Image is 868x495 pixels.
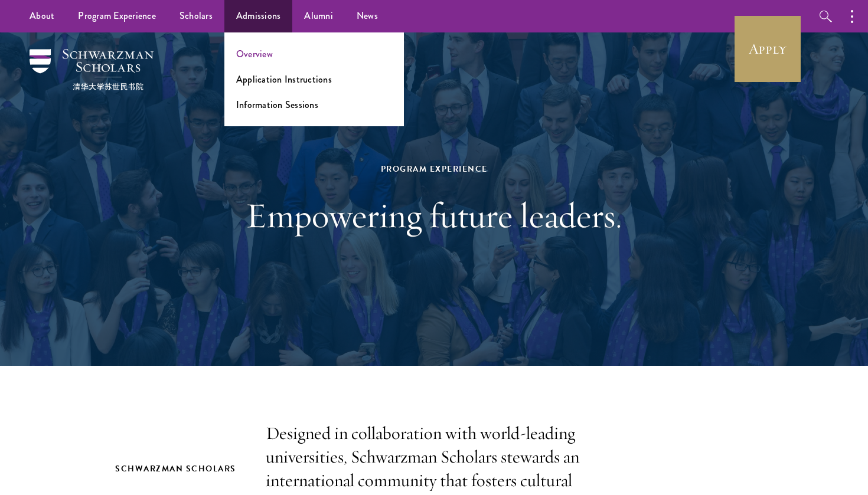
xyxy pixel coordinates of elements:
img: Schwarzman Scholars [30,49,154,90]
a: Overview [236,47,273,61]
h1: Empowering future leaders. [230,194,638,237]
a: Application Instructions [236,73,332,86]
h2: Schwarzman Scholars [115,461,242,476]
a: Information Sessions [236,98,318,112]
div: Program Experience [230,162,638,176]
a: Apply [735,16,801,82]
